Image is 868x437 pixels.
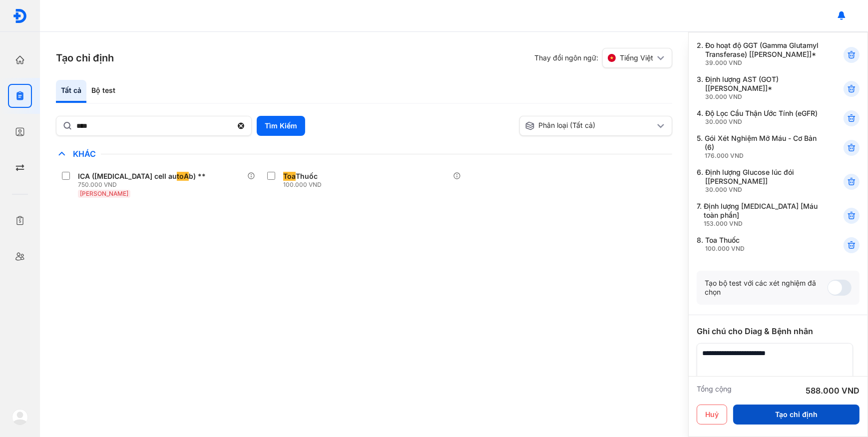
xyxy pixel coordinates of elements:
div: Gói Xét Nghiệm Mỡ Máu - Cơ Bản (6) [705,134,819,160]
div: 3. [697,75,819,101]
div: Bộ test [86,80,120,103]
span: [PERSON_NAME] [80,190,128,197]
div: 6. [697,168,819,194]
img: logo [12,409,28,425]
span: Tiếng Việt [620,53,653,62]
div: 100.000 VND [283,181,322,189]
div: 30.000 VND [705,186,819,194]
div: Định lượng Glucose lúc đói [[PERSON_NAME]] [705,168,819,194]
div: 2. [697,41,819,67]
div: Toa Thuốc [705,236,745,253]
span: Toa [283,172,296,181]
div: 4. [697,109,819,126]
img: logo [12,8,27,23]
div: Tất cả [56,80,86,103]
div: 153.000 VND [704,220,819,228]
div: 8. [697,236,819,253]
div: 7. [697,202,819,228]
div: Thay đổi ngôn ngữ: [534,48,672,68]
div: 176.000 VND [705,152,819,160]
span: toA [177,172,189,181]
span: Khác [68,149,101,159]
h3: Tạo chỉ định [56,51,114,65]
div: Phân loại (Tất cả) [525,121,655,131]
div: Định lượng AST (GOT) [[PERSON_NAME]]* [705,75,819,101]
div: Đo hoạt độ GGT (Gamma Glutamyl Transferase) [[PERSON_NAME]]* [705,41,819,67]
div: 30.000 VND [705,93,819,101]
button: Tạo chỉ định [733,405,860,425]
div: 750.000 VND [78,181,210,189]
div: ICA ([MEDICAL_DATA] cell au b) ** [78,172,206,181]
div: Độ Lọc Cầu Thận Ước Tính (eGFR) [705,109,818,126]
button: Tìm Kiếm [257,116,305,136]
div: Tổng cộng [697,385,732,397]
div: Tạo bộ test với các xét nghiệm đã chọn [705,279,828,297]
div: 30.000 VND [705,118,818,126]
button: Huỷ [697,405,727,425]
div: 5. [697,134,819,160]
div: 588.000 VND [806,385,860,397]
div: 39.000 VND [705,59,819,67]
div: 100.000 VND [705,245,745,253]
div: Định lượng [MEDICAL_DATA] [Máu toàn phần] [704,202,819,228]
div: Thuốc [283,172,318,181]
div: Ghi chú cho Diag & Bệnh nhân [697,325,860,337]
